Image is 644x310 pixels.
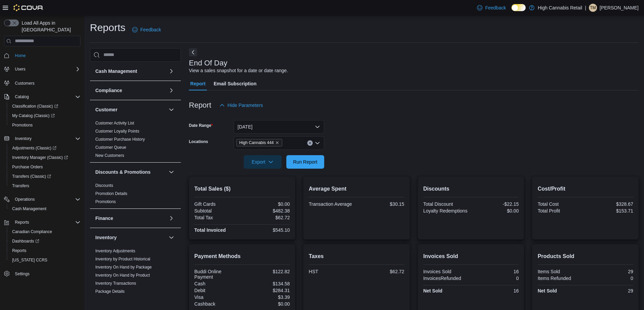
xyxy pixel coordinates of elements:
button: Clear input [307,140,313,146]
span: My Catalog (Classic) [12,113,55,118]
div: InvoicesRefunded [423,276,470,281]
span: New Customers [95,153,124,158]
h3: Customer [95,106,117,113]
a: Home [12,52,28,60]
span: Classification (Classic) [9,102,80,110]
span: TM [590,4,596,12]
button: Export [244,155,282,169]
a: Feedback [129,23,164,36]
button: Operations [1,195,83,204]
span: Hide Parameters [228,102,263,109]
span: Inventory Adjustments [95,248,135,254]
div: $0.00 [472,208,519,214]
span: Report [190,77,206,90]
a: Inventory On Hand by Product [95,273,150,278]
h3: Discounts & Promotions [95,169,150,175]
a: Promotion Details [95,191,127,196]
span: Inventory On Hand by Product [95,273,150,278]
span: Customers [12,79,80,87]
button: Users [1,64,83,74]
span: Users [12,65,80,73]
a: Classification (Classic) [9,102,61,110]
span: Washington CCRS [9,256,80,264]
h3: End Of Day [189,59,228,67]
span: Home [12,51,80,60]
span: Users [15,66,25,72]
h2: Average Spent [309,185,404,193]
div: Discounts & Promotions [90,181,181,208]
span: Home [15,53,26,58]
div: $545.10 [243,227,290,233]
div: 0 [587,276,633,281]
div: Loyalty Redemptions [423,208,470,214]
a: Customer Loyalty Points [95,129,139,134]
span: Reports [9,247,80,255]
span: Discounts [95,183,113,188]
span: Inventory Transactions [95,281,136,286]
span: High Cannabis 444 [239,139,274,146]
div: Subtotal [194,208,241,214]
span: Catalog [15,94,29,100]
button: Discounts & Promotions [95,169,166,175]
span: Transfers (Classic) [12,174,51,179]
span: Package Details [95,289,125,294]
a: Inventory Manager (Classic) [9,153,71,162]
span: Inventory [15,136,31,141]
a: Transfers [9,182,32,190]
div: $482.38 [243,208,290,214]
span: Inventory [12,135,80,143]
div: HST [309,269,355,274]
h2: Cost/Profit [538,185,633,193]
span: Transfers [9,182,80,190]
div: Cashback [194,301,241,307]
span: Promotions [12,122,33,128]
a: Canadian Compliance [9,228,55,236]
span: Customer Queue [95,145,126,150]
span: Export [248,155,278,169]
a: Customer Purchase History [95,137,145,142]
span: Dashboards [12,238,39,244]
h2: Taxes [309,252,404,260]
span: Feedback [140,26,161,33]
div: $30.15 [358,201,404,207]
span: Email Subscription [214,77,257,90]
span: Inventory by Product Historical [95,256,150,262]
a: Reports [9,247,29,255]
div: $3.39 [243,294,290,300]
a: New Customers [95,153,124,158]
a: Customer Activity List [95,121,134,125]
button: Compliance [167,86,175,94]
button: Canadian Compliance [7,227,83,236]
div: -$22.15 [472,201,519,207]
div: Total Discount [423,201,470,207]
h2: Products Sold [538,252,633,260]
button: Customer [95,106,166,113]
p: High Cannabis Retail [538,4,582,12]
span: Canadian Compliance [9,228,80,236]
span: High Cannabis 444 [236,139,282,146]
button: Inventory [167,233,175,242]
span: Customer Activity List [95,120,134,126]
span: Customer Purchase History [95,137,145,142]
span: Customer Loyalty Points [95,129,139,134]
button: Customer [167,106,175,114]
a: Customer Queue [95,145,126,150]
strong: Net Sold [423,288,443,293]
button: Operations [12,195,38,203]
a: Cash Management [9,205,49,213]
span: Transfers (Classic) [9,172,80,180]
button: Reports [12,218,32,226]
div: Customer [90,119,181,162]
div: Transaction Average [309,201,355,207]
div: Items Refunded [538,276,584,281]
button: Transfers [7,181,83,191]
h2: Invoices Sold [423,252,519,260]
div: Buddi Online Payment [194,269,241,280]
a: Customers [12,79,37,87]
span: Reports [12,248,26,253]
span: Cash Management [9,205,80,213]
div: $153.71 [587,208,633,214]
a: Transfers (Classic) [7,172,83,181]
a: Inventory Adjustments [95,249,135,253]
span: Reports [15,220,29,225]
